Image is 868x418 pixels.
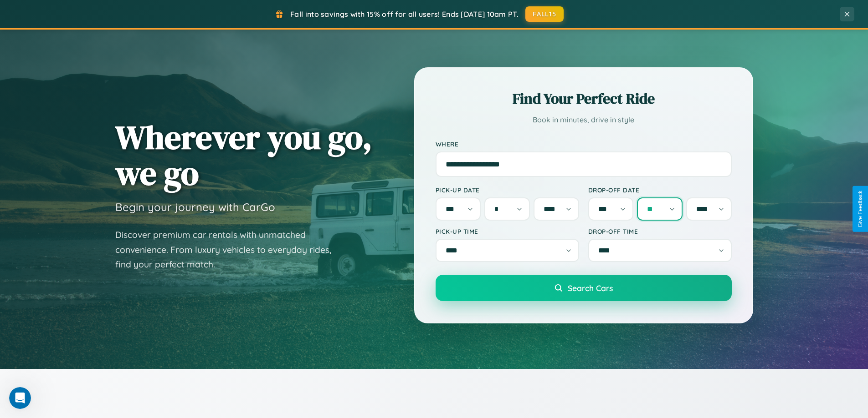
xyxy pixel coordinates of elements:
[436,140,732,148] label: Where
[115,119,372,191] h1: Wherever you go, we go
[525,6,564,22] button: FALL15
[436,89,732,109] h2: Find Your Perfect Ride
[115,227,343,272] p: Discover premium car rentals with unmatched convenience. From luxury vehicles to everyday rides, ...
[115,200,275,214] h3: Begin your journey with CarGo
[857,191,863,227] div: Give Feedback
[9,387,31,409] iframe: Intercom live chat
[588,227,732,235] label: Drop-off Time
[436,113,732,126] p: Book in minutes, drive in style
[290,10,519,19] span: Fall into savings with 15% off for all users! Ends [DATE] 10am PT.
[436,275,732,301] button: Search Cars
[436,186,579,194] label: Pick-up Date
[436,227,579,235] label: Pick-up Time
[568,283,613,293] span: Search Cars
[588,186,732,194] label: Drop-off Date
